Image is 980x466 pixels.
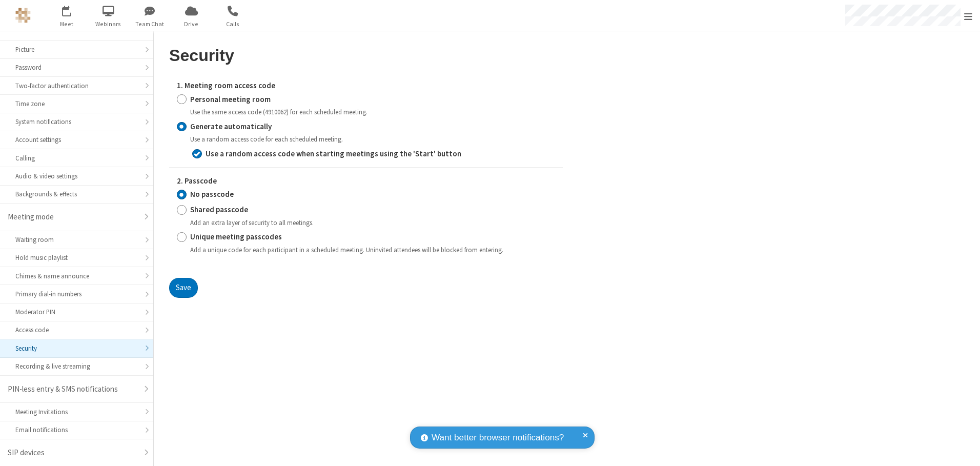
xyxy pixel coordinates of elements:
div: System notifications [15,117,138,127]
button: Save [169,278,198,298]
span: Calls [214,19,252,29]
strong: No passcode [190,189,234,199]
iframe: Chat [954,439,972,459]
label: 2. Passcode [177,175,555,187]
div: Waiting room [15,235,138,245]
div: Backgrounds & effects [15,189,138,199]
div: Meeting mode [8,211,138,223]
div: Use the same access code (4910062) for each scheduled meeting. [190,107,555,117]
strong: Shared passcode [190,205,248,214]
div: Time zone [15,99,138,109]
div: Two-factor authentication [15,81,138,91]
span: Want better browser notifications? [432,431,564,444]
strong: Generate automatically [190,121,272,131]
strong: Unique meeting passcodes [190,232,282,241]
div: Email notifications [15,425,138,435]
div: Add a unique code for each participant in a scheduled meeting. Uninvited attendees will be blocke... [190,245,555,255]
div: Account settings [15,135,138,145]
h2: Security [169,47,563,65]
label: 1. Meeting room access code [177,80,555,92]
div: Calling [15,153,138,163]
div: SIP devices [8,447,138,459]
div: Moderator PIN [15,307,138,317]
div: Audio & video settings [15,171,138,181]
img: QA Selenium DO NOT DELETE OR CHANGE [15,8,31,23]
div: Meeting Invitations [15,407,138,417]
div: PIN-less entry & SMS notifications [8,383,138,395]
div: Recording & live streaming [15,361,138,371]
div: Hold music playlist [15,253,138,262]
strong: Personal meeting room [190,94,271,104]
div: Chimes & name announce [15,271,138,281]
span: Webinars [89,19,128,29]
div: Add an extra layer of security to all meetings. [190,218,555,228]
span: Team Chat [131,19,169,29]
strong: Use a random access code when starting meetings using the 'Start' button [206,149,461,158]
div: 1 [69,6,76,13]
div: Picture [15,45,138,54]
div: Use a random access code for each scheduled meeting. [190,134,555,144]
div: Security [15,343,138,353]
span: Drive [172,19,211,29]
div: Access code [15,325,138,335]
div: Password [15,63,138,72]
span: Meet [48,19,86,29]
div: Primary dial-in numbers [15,289,138,299]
